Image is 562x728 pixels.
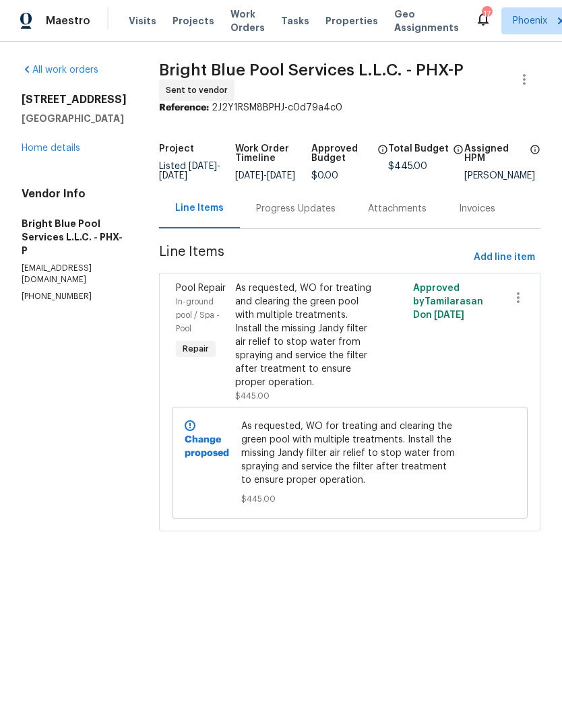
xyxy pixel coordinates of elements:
[129,15,156,28] span: Visits
[388,162,427,172] span: $445.00
[159,63,464,79] span: Bright Blue Pool Services L.L.C. - PHX-P
[46,15,90,28] span: Maestro
[159,102,540,115] div: 2J2Y1RSM8BPHJ-c0d79a4c0
[159,172,187,181] span: [DATE]
[166,84,233,98] span: Sent to vendor
[22,188,127,201] h4: Vendor Info
[256,203,336,216] div: Progress Updates
[159,104,209,113] b: Reference:
[468,246,540,271] button: Add line item
[22,263,127,286] p: [EMAIL_ADDRESS][DOMAIN_NAME]
[235,172,263,181] span: [DATE]
[235,393,270,401] span: $445.00
[311,145,373,164] h5: Approved Budget
[235,145,311,164] h5: Work Order Timeline
[159,162,220,181] span: Listed
[413,284,483,321] span: Approved by Tamilarasan D on
[159,162,220,181] span: -
[22,218,127,258] h5: Bright Blue Pool Services L.L.C. - PHX-P
[377,145,388,172] span: The total cost of line items that have been approved by both Opendoor and the Trade Partner. This...
[453,145,464,162] span: The total cost of line items that have been proposed by Opendoor. This sum includes line items th...
[177,343,214,356] span: Repair
[311,172,338,181] span: $0.00
[159,246,468,271] span: Line Items
[368,203,427,216] div: Attachments
[173,15,214,28] span: Projects
[530,145,540,172] span: The hpm assigned to this work order.
[22,112,127,126] h5: [GEOGRAPHIC_DATA]
[267,172,295,181] span: [DATE]
[241,493,459,506] span: $445.00
[22,94,127,107] h2: [STREET_ADDRESS]
[189,162,217,172] span: [DATE]
[388,145,449,154] h5: Total Budget
[241,420,459,488] span: As requested, WO for treating and clearing the green pool with multiple treatments. Install the m...
[464,172,540,181] div: [PERSON_NAME]
[394,8,459,35] span: Geo Assignments
[235,172,295,181] span: -
[22,292,127,303] p: [PHONE_NUMBER]
[176,284,226,294] span: Pool Repair
[459,203,495,216] div: Invoices
[482,8,491,22] div: 17
[230,8,265,35] span: Work Orders
[464,145,526,164] h5: Assigned HPM
[22,144,80,154] a: Home details
[159,145,194,154] h5: Project
[513,15,547,28] span: Phoenix
[175,202,224,216] div: Line Items
[235,282,375,390] div: As requested, WO for treating and clearing the green pool with multiple treatments. Install the m...
[474,250,535,267] span: Add line item
[185,436,229,459] b: Change proposed
[434,311,464,321] span: [DATE]
[176,298,220,333] span: In-ground pool / Spa - Pool
[22,66,98,75] a: All work orders
[325,15,378,28] span: Properties
[281,17,309,26] span: Tasks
